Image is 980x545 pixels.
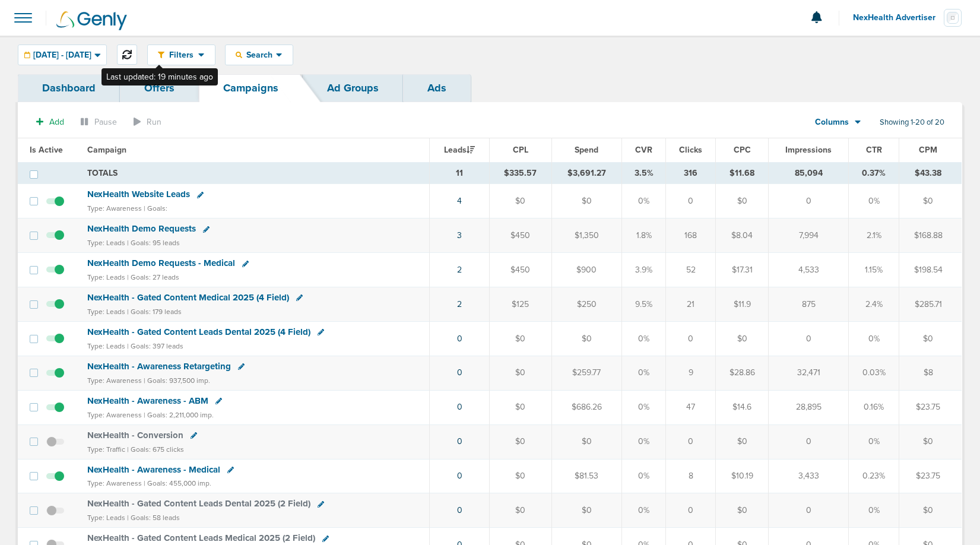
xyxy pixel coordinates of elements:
[457,402,462,412] a: 0
[849,184,899,218] td: 0%
[33,51,91,59] span: [DATE] - [DATE]
[87,464,220,475] span: NexHealth - Awareness - Medical
[87,223,196,234] span: NexHealth Demo Requests
[457,436,462,446] a: 0
[716,253,769,287] td: $17.31
[849,493,899,528] td: 0%
[87,376,142,385] small: Type: Awareness
[899,321,962,356] td: $0
[899,459,962,493] td: $23.75
[87,395,208,406] span: NexHealth - Awareness - ABM
[430,162,490,184] td: 11
[666,424,716,459] td: 0
[849,253,899,287] td: 1.15%
[127,514,180,522] small: | Goals: 58 leads
[635,145,652,155] span: CVR
[621,356,666,390] td: 0%
[457,265,462,275] a: 2
[403,74,471,102] a: Ads
[849,162,899,184] td: 0.37%
[666,459,716,493] td: 8
[457,367,462,378] a: 0
[551,424,621,459] td: $0
[666,218,716,253] td: 168
[666,356,716,390] td: 9
[621,253,666,287] td: 3.9%
[769,162,849,184] td: 85,094
[551,321,621,356] td: $0
[457,196,462,206] a: 4
[490,218,552,253] td: $450
[880,118,944,128] span: Showing 1-20 of 20
[87,445,125,454] small: Type: Traffic
[87,361,231,372] span: NexHealth - Awareness Retargeting
[87,189,190,199] span: NexHealth Website Leads
[87,479,142,487] small: Type: Awareness
[87,533,315,543] span: NexHealth - Gated Content Leads Medical 2025 (2 Field)
[716,287,769,322] td: $11.9
[849,356,899,390] td: 0.03%
[899,253,962,287] td: $198.54
[87,411,142,419] small: Type: Awareness
[490,184,552,218] td: $0
[621,162,666,184] td: 3.5%
[716,459,769,493] td: $10.19
[87,239,125,247] small: Type: Leads
[716,390,769,424] td: $14.6
[490,493,552,528] td: $0
[769,184,849,218] td: 0
[716,424,769,459] td: $0
[769,493,849,528] td: 0
[551,218,621,253] td: $1,350
[899,287,962,322] td: $285.71
[849,424,899,459] td: 0%
[87,498,310,509] span: NexHealth - Gated Content Leads Dental 2025 (2 Field)
[734,145,751,155] span: CPC
[87,308,125,316] small: Type: Leads
[666,493,716,528] td: 0
[666,253,716,287] td: 52
[769,390,849,424] td: 28,895
[127,239,180,247] small: | Goals: 95 leads
[490,356,552,390] td: $0
[30,113,71,131] button: Add
[716,162,769,184] td: $11.68
[144,411,214,419] small: | Goals: 2,211,000 imp.
[303,74,403,102] a: Ad Groups
[716,218,769,253] td: $8.04
[87,204,142,213] small: Type: Awareness
[621,390,666,424] td: 0%
[666,287,716,322] td: 21
[490,459,552,493] td: $0
[666,321,716,356] td: 0
[849,390,899,424] td: 0.16%
[490,424,552,459] td: $0
[490,253,552,287] td: $450
[815,116,849,128] span: Columns
[457,230,462,240] a: 3
[457,505,462,515] a: 0
[621,424,666,459] td: 0%
[144,204,167,213] small: | Goals:
[87,258,235,268] span: NexHealth Demo Requests - Medical
[490,390,552,424] td: $0
[242,50,276,60] span: Search
[849,287,899,322] td: 2.4%
[87,273,125,281] small: Type: Leads
[919,145,937,155] span: CPM
[899,390,962,424] td: $23.75
[575,145,598,155] span: Spend
[769,459,849,493] td: 3,433
[666,162,716,184] td: 316
[513,145,528,155] span: CPL
[127,342,183,350] small: | Goals: 397 leads
[551,493,621,528] td: $0
[866,145,882,155] span: CTR
[769,253,849,287] td: 4,533
[56,11,127,30] img: Genly
[899,356,962,390] td: $8
[199,74,303,102] a: Campaigns
[127,445,184,454] small: | Goals: 675 clicks
[716,184,769,218] td: $0
[621,218,666,253] td: 1.8%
